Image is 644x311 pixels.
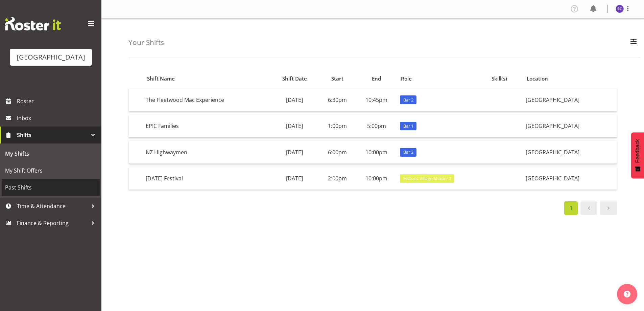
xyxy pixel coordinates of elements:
span: Shifts [17,130,88,140]
a: Past Shifts [2,179,100,196]
span: Skill(s) [492,75,507,83]
td: [GEOGRAPHIC_DATA] [523,115,617,137]
td: [DATE] [270,167,319,190]
td: [DATE] [270,115,319,137]
span: Shift Date [282,75,307,83]
span: Bar 2 [403,149,413,155]
td: The Fleetwood Mac Experience [143,89,270,111]
span: Start [331,75,343,83]
span: Historic Village Minder 2 [403,175,451,182]
span: Roster [17,96,98,106]
td: 6:00pm [319,141,356,163]
span: My Shifts [5,149,96,159]
span: Past Shifts [5,182,96,193]
a: My Shift Offers [2,162,100,179]
span: End [372,75,381,83]
td: [DATE] [270,89,319,111]
span: Finance & Reporting [17,218,88,228]
td: 10:45pm [356,89,397,111]
span: Location [527,75,548,83]
a: My Shifts [2,145,100,162]
button: Filter Employees [626,35,641,50]
button: Feedback - Show survey [631,132,644,178]
td: [DATE] Festival [143,167,270,190]
img: Rosterit website logo [5,17,61,30]
td: 1:00pm [319,115,356,137]
span: My Shift Offers [5,165,96,176]
h4: Your Shifts [128,39,164,46]
td: 6:30pm [319,89,356,111]
span: Role [401,75,412,83]
td: 10:00pm [356,167,397,190]
img: help-xxl-2.png [624,291,630,297]
span: Bar 2 [403,97,413,103]
td: [GEOGRAPHIC_DATA] [523,89,617,111]
img: skye-colonna9939.jpg [616,5,624,13]
span: Time & Attendance [17,201,88,211]
td: [GEOGRAPHIC_DATA] [523,167,617,190]
span: Inbox [17,113,98,123]
div: [GEOGRAPHIC_DATA] [17,52,85,62]
td: [GEOGRAPHIC_DATA] [523,141,617,163]
span: Feedback [635,139,641,163]
td: 5:00pm [356,115,397,137]
td: EPIC Families [143,115,270,137]
td: [DATE] [270,141,319,163]
td: NZ Highwaymen [143,141,270,163]
td: 2:00pm [319,167,356,190]
span: Bar 1 [403,123,413,129]
td: 10:00pm [356,141,397,163]
span: Shift Name [147,75,175,83]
